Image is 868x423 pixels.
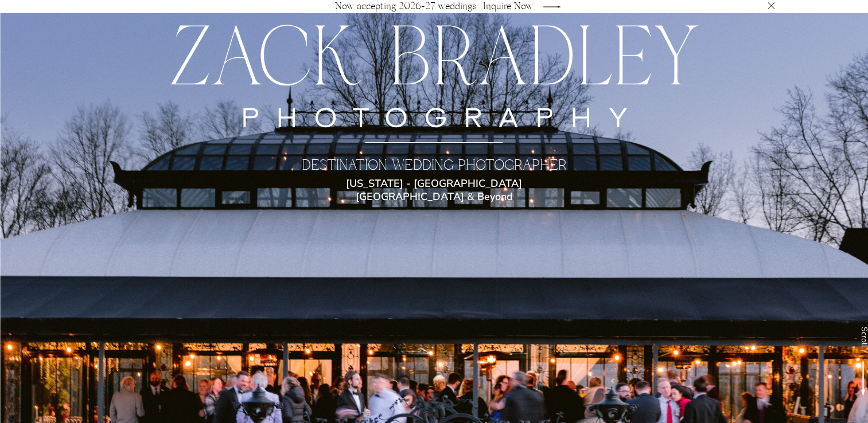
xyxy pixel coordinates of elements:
h2: Destination Wedding Photographer [262,157,607,177]
a: Now accepting 2026-27 weddings | Inquire Now [330,2,539,11]
p: [US_STATE] - [GEOGRAPHIC_DATA] [GEOGRAPHIC_DATA] & Beyond [326,177,542,192]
